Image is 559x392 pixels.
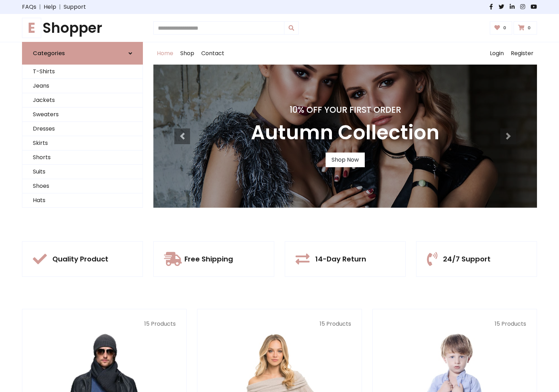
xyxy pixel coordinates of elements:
h6: Categories [33,50,65,57]
a: Skirts [22,136,143,150]
span: E [22,18,41,38]
a: Shoes [22,179,143,193]
a: Login [486,42,507,65]
a: Suits [22,165,143,179]
span: | [56,3,64,11]
a: Dresses [22,122,143,136]
h5: Quality Product [52,255,108,263]
h4: 10% Off Your First Order [251,105,440,115]
h5: 14-Day Return [315,255,366,263]
a: Contact [198,42,228,65]
a: Shop [177,42,198,65]
a: Sweaters [22,108,143,122]
a: Shorts [22,150,143,165]
p: 15 Products [33,320,176,328]
a: Shop Now [326,153,365,167]
a: T-Shirts [22,65,143,79]
a: Jeans [22,79,143,93]
a: Hats [22,193,143,208]
a: FAQs [22,3,36,11]
h3: Autumn Collection [251,121,440,144]
h5: Free Shipping [184,255,233,263]
span: 0 [501,25,508,31]
a: Support [64,3,86,11]
a: 0 [514,21,537,35]
h1: Shopper [22,20,143,36]
a: EShopper [22,20,143,36]
a: Home [153,42,177,65]
span: 0 [526,25,532,31]
p: 15 Products [208,320,351,328]
a: Jackets [22,93,143,108]
p: 15 Products [383,320,526,328]
a: 0 [490,21,513,35]
a: Categories [22,42,143,65]
a: Register [507,42,537,65]
a: Help [44,3,56,11]
span: | [36,3,44,11]
h5: 24/7 Support [443,255,491,263]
